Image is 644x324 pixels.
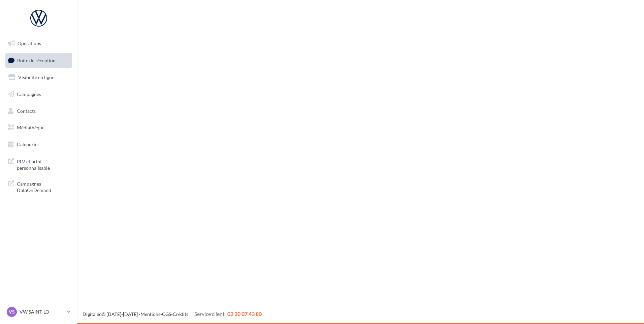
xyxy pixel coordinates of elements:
span: PLV et print personnalisable [17,157,69,171]
span: Campagnes DataOnDemand [17,179,69,194]
a: Médiathèque [4,121,73,135]
span: © [DATE]-[DATE] - - - [83,311,262,317]
span: VS [9,309,15,315]
a: PLV et print personnalisable [4,154,73,174]
span: Contacts [17,108,36,114]
span: Campagnes [17,91,41,97]
a: Campagnes [4,87,73,101]
a: Contacts [4,104,73,118]
a: Boîte de réception [4,53,73,68]
a: Crédits [173,311,188,317]
a: Visibilité en ligne [4,70,73,85]
a: Campagnes DataOnDemand [4,176,73,196]
a: VS VW SAINT-LO [5,305,72,318]
span: Opérations [18,40,41,46]
a: Calendrier [4,137,73,152]
a: Mentions [140,311,160,317]
span: Service client [194,311,225,317]
span: Visibilité en ligne [18,74,54,80]
span: 02 30 07 43 80 [227,311,262,317]
span: Calendrier [17,141,39,147]
a: CGS [162,311,171,317]
span: Boîte de réception [17,57,56,63]
a: Digitaleo [83,311,102,317]
a: Opérations [4,36,73,51]
p: VW SAINT-LO [20,309,64,315]
span: Médiathèque [17,125,44,130]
